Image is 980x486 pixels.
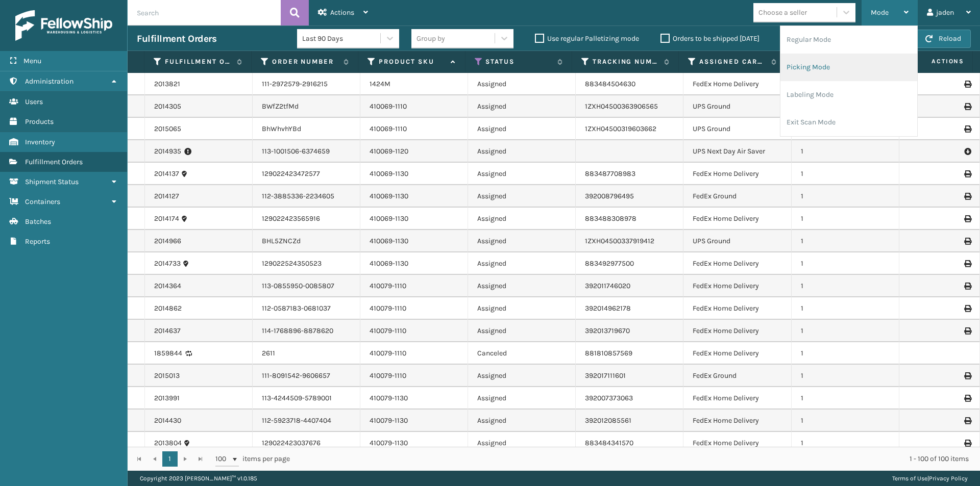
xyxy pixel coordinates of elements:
[154,326,181,336] a: 2014637
[253,95,360,118] td: BWfZ2tfMd
[25,177,79,186] span: Shipment Status
[964,125,970,133] i: Print Label
[964,146,970,157] i: Pull Label
[25,217,51,226] span: Batches
[370,192,408,200] a: 410069-1130
[758,7,807,18] div: Choose a seller
[871,8,889,17] span: Mode
[792,342,899,365] td: 1
[154,169,179,179] a: 2014137
[780,81,917,109] li: Labeling Mode
[964,305,970,312] i: Print Label
[964,238,970,245] i: Print Label
[154,124,181,134] a: 2015065
[683,410,791,432] td: FedEx Home Delivery
[585,439,633,447] a: 883484341570
[23,57,41,65] span: Menu
[892,471,968,486] div: |
[683,185,791,208] td: FedEx Ground
[154,259,181,269] a: 2014733
[792,163,899,185] td: 1
[892,475,927,482] a: Terms of Use
[964,215,970,222] i: Print Label
[792,252,899,275] td: 1
[683,387,791,410] td: FedEx Home Delivery
[468,140,576,163] td: Assigned
[330,8,354,17] span: Actions
[253,432,360,454] td: 129022423037676
[370,102,407,111] a: 410069-1110
[468,208,576,230] td: Assigned
[154,214,179,224] a: 2014174
[585,416,631,425] a: 392012085561
[15,10,112,41] img: logo
[468,95,576,118] td: Assigned
[585,214,636,223] a: 883488308978
[416,33,445,44] div: Group by
[916,30,971,48] button: Reload
[468,297,576,320] td: Assigned
[683,275,791,297] td: FedEx Home Delivery
[585,326,630,335] a: 392013719670
[660,34,759,43] label: Orders to be shipped [DATE]
[154,191,179,201] a: 2014127
[535,34,639,43] label: Use regular Palletizing mode
[683,163,791,185] td: FedEx Home Delivery
[370,259,408,268] a: 410069-1130
[154,371,180,381] a: 2015013
[253,320,360,342] td: 114-1768896-8878620
[792,410,899,432] td: 1
[683,252,791,275] td: FedEx Home Delivery
[468,73,576,95] td: Assigned
[370,124,407,133] a: 410069-1110
[792,365,899,387] td: 1
[253,410,360,432] td: 112-5923718-4407404
[585,80,635,88] a: 883484504630
[370,304,406,313] a: 410079-1110
[792,140,899,163] td: 1
[468,365,576,387] td: Assigned
[585,259,634,268] a: 883492977500
[162,451,178,467] a: 1
[468,342,576,365] td: Canceled
[253,252,360,275] td: 129022524350523
[792,208,899,230] td: 1
[253,387,360,410] td: 113-4244509-5789001
[964,103,970,110] i: Print Label
[154,146,181,157] a: 2014935
[585,371,626,380] a: 392017111601
[585,394,633,402] a: 392007373063
[253,342,360,365] td: 2611
[25,97,43,106] span: Users
[253,118,360,140] td: BhWhvhYBd
[468,185,576,208] td: Assigned
[585,349,632,357] a: 881810857569
[154,393,180,403] a: 2013991
[780,26,917,54] li: Regular Mode
[370,169,408,178] a: 410069-1130
[253,73,360,95] td: 111-2972579-2916215
[154,348,182,359] a: 1859844
[253,140,360,163] td: 113-1001506-6374659
[683,342,791,365] td: FedEx Home Delivery
[683,365,791,387] td: FedEx Ground
[370,214,408,223] a: 410069-1130
[370,371,406,380] a: 410079-1110
[585,282,630,290] a: 392011746020
[585,237,654,245] a: 1ZXH04500337919412
[370,394,408,402] a: 410079-1130
[683,118,791,140] td: UPS Ground
[253,163,360,185] td: 129022423472577
[683,320,791,342] td: FedEx Home Delivery
[253,275,360,297] td: 113-0855950-0085807
[370,439,408,447] a: 410079-1130
[140,471,257,486] p: Copyright 2023 [PERSON_NAME]™ v 1.0.185
[792,387,899,410] td: 1
[585,169,635,178] a: 883487708983
[468,252,576,275] td: Assigned
[964,283,970,290] i: Print Label
[215,454,231,464] span: 100
[468,432,576,454] td: Assigned
[253,230,360,252] td: BHL5ZNCZd
[964,260,970,267] i: Print Label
